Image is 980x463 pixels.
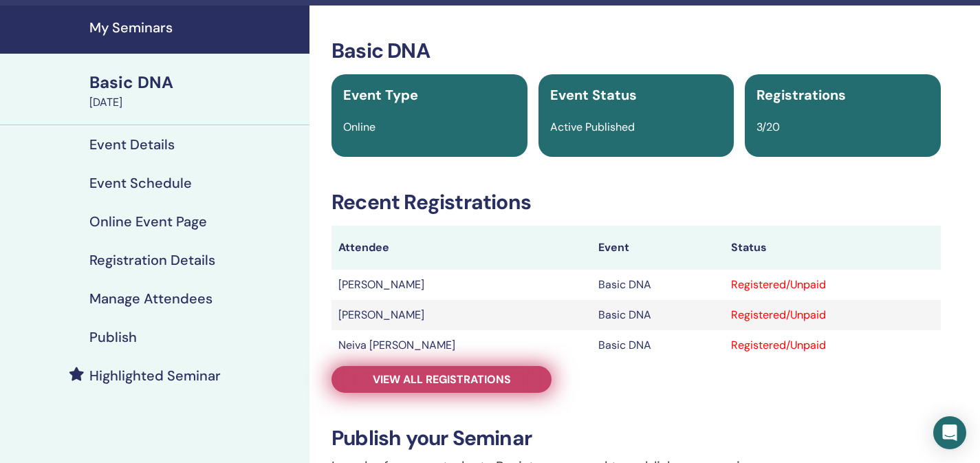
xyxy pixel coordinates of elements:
th: Attendee [331,226,591,270]
span: Online [343,120,375,134]
h3: Basic DNA [331,39,941,63]
span: Active Published [550,120,635,134]
td: [PERSON_NAME] [331,270,591,300]
span: Event Status [550,86,637,104]
h4: Event Schedule [89,175,192,191]
h4: Registration Details [89,252,215,268]
a: Basic DNA[DATE] [81,71,309,111]
h4: Highlighted Seminar [89,367,221,384]
a: View all registrations [331,366,552,393]
td: Neiva [PERSON_NAME] [331,330,591,360]
div: Open Intercom Messenger [933,416,966,449]
div: Basic DNA [89,71,301,94]
td: Basic DNA [591,330,724,360]
span: 3/20 [756,120,780,134]
div: Registered/Unpaid [731,337,934,354]
h4: Manage Attendees [89,290,213,307]
div: Registered/Unpaid [731,307,934,323]
div: [DATE] [89,94,301,111]
th: Event [591,226,724,270]
span: Event Type [343,86,418,104]
td: Basic DNA [591,300,724,330]
td: [PERSON_NAME] [331,300,591,330]
h3: Publish your Seminar [331,426,941,451]
h4: Online Event Page [89,213,207,230]
div: Registered/Unpaid [731,277,934,293]
td: Basic DNA [591,270,724,300]
h3: Recent Registrations [331,190,941,215]
h4: Event Details [89,136,175,153]
h4: Publish [89,329,137,345]
h4: My Seminars [89,19,301,36]
span: Registrations [756,86,846,104]
th: Status [724,226,941,270]
span: View all registrations [373,372,511,387]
